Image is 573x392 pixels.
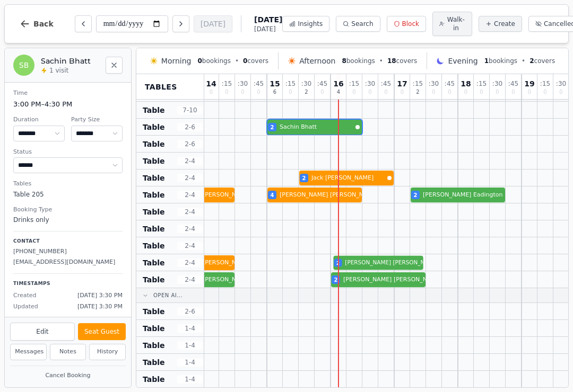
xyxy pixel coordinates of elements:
[143,122,165,132] span: Table
[177,242,203,250] span: 2 - 4
[352,90,355,95] span: 0
[143,240,165,251] span: Table
[197,57,230,65] span: bookings
[345,259,439,267] span: [PERSON_NAME] [PERSON_NAME]
[413,81,423,87] span: : 15
[384,90,387,95] span: 0
[349,81,359,87] span: : 15
[177,106,203,114] span: 7 - 10
[343,275,442,284] span: [PERSON_NAME] [PERSON_NAME]
[194,15,232,32] button: [DATE]
[280,123,353,132] span: Sachin Bhatt
[282,16,329,32] button: Insights
[143,340,165,351] span: Table
[480,90,483,95] span: 0
[271,123,274,131] span: 2
[336,16,380,32] button: Search
[143,207,165,217] span: Table
[143,257,165,268] span: Table
[235,57,239,65] span: •
[540,81,550,87] span: : 15
[476,81,487,87] span: : 15
[143,323,165,334] span: Table
[177,275,203,284] span: 2 - 4
[528,90,531,95] span: 0
[177,140,203,148] span: 2 - 6
[379,57,383,65] span: •
[496,90,499,95] span: 0
[13,89,123,98] dt: Time
[365,81,375,87] span: : 30
[559,90,562,95] span: 0
[522,57,525,65] span: •
[299,56,335,66] span: Afternoon
[210,90,213,95] span: 0
[492,81,502,87] span: : 30
[484,57,489,65] span: 1
[13,148,123,157] dt: Status
[254,14,282,25] span: [DATE]
[448,56,477,66] span: Evening
[238,81,248,87] span: : 30
[41,56,99,66] h2: Sachin Bhatt
[447,15,465,32] span: Walk-in
[301,81,311,87] span: : 30
[280,191,378,200] span: [PERSON_NAME] [PERSON_NAME]
[177,324,203,333] span: 1 - 4
[529,57,534,65] span: 2
[153,291,183,299] span: Open Ai...
[333,80,343,87] span: 16
[13,280,123,288] p: Timestamps
[11,11,62,37] button: Back
[13,215,123,225] dd: Drinks only
[145,82,177,92] span: Tables
[402,20,419,28] span: Block
[320,90,324,95] span: 0
[273,90,276,95] span: 6
[143,374,165,385] span: Table
[243,57,268,65] span: covers
[241,90,244,95] span: 0
[177,174,203,182] span: 2 - 4
[334,276,338,284] span: 2
[13,302,38,311] span: Updated
[161,56,192,66] span: Morning
[13,55,34,76] div: SB
[543,90,546,95] span: 0
[270,80,280,87] span: 15
[77,291,123,300] span: [DATE] 3:30 PM
[177,307,203,316] span: 2 - 6
[50,344,86,360] button: Notes
[172,15,189,32] button: Next day
[429,81,439,87] span: : 30
[143,306,165,317] span: Table
[177,191,203,199] span: 2 - 4
[49,66,68,75] span: 1 visit
[13,180,123,189] dt: Tables
[13,115,65,124] dt: Duration
[225,90,228,95] span: 0
[414,191,418,199] span: 2
[336,259,340,266] span: 2
[177,157,203,165] span: 2 - 4
[13,238,123,245] p: Contact
[298,20,323,28] span: Insights
[77,302,123,311] span: [DATE] 3:30 PM
[143,173,165,183] span: Table
[13,291,37,300] span: Created
[13,206,123,215] dt: Booking Type
[89,344,126,360] button: History
[177,208,203,216] span: 2 - 4
[464,90,467,95] span: 0
[302,174,306,182] span: 2
[78,323,126,340] button: Seat Guest
[317,81,327,87] span: : 45
[508,81,518,87] span: : 45
[423,191,503,200] span: [PERSON_NAME] Eadington
[143,274,165,285] span: Table
[254,25,282,33] span: [DATE]
[401,90,404,95] span: 0
[387,57,417,65] span: covers
[143,190,165,200] span: Table
[206,80,216,87] span: 14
